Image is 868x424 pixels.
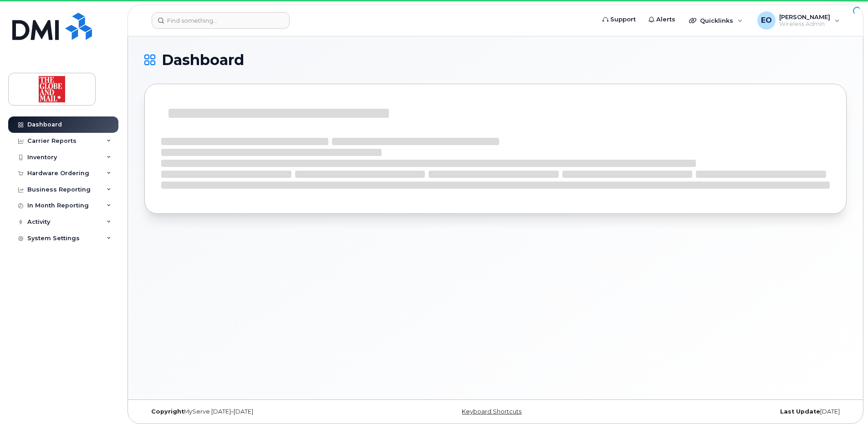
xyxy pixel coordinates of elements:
div: [DATE] [613,408,847,415]
span: Dashboard [162,53,244,67]
div: MyServe [DATE]–[DATE] [144,408,378,415]
strong: Last Update [780,408,820,415]
a: Keyboard Shortcuts [462,408,521,415]
strong: Copyright [151,408,184,415]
